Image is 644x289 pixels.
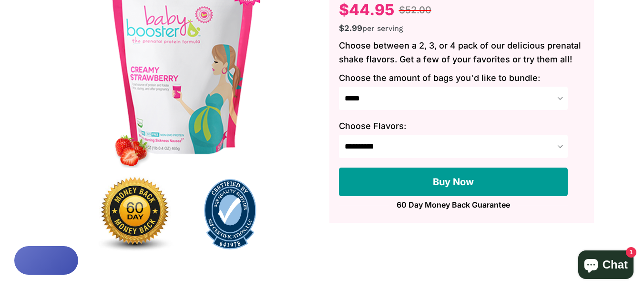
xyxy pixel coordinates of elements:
[339,71,584,84] label: Choose the amount of bags you'd like to bundle:
[339,120,584,132] label: Choose Flavors:
[339,21,584,34] div: per serving
[339,39,584,67] p: Choose between a 2, 3, or 4 pack of our delicious prenatal shake flavors. Get a few of your favor...
[389,201,518,209] span: 60 Day Money Back Guarantee
[183,179,278,250] img: sqf-blue-quality-shield_641978_premark-health-science-inc-1649282014044.png
[399,4,431,16] span: $52.00
[575,250,636,281] inbox-online-store-chat: Shopify online store chat
[14,246,78,275] button: Rewards
[339,23,362,33] span: $2.99
[339,168,568,196] button: Buy Now
[87,168,183,261] img: 60dayworryfreemoneybackguarantee-1640121073628.jpg
[339,0,394,19] span: $44.95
